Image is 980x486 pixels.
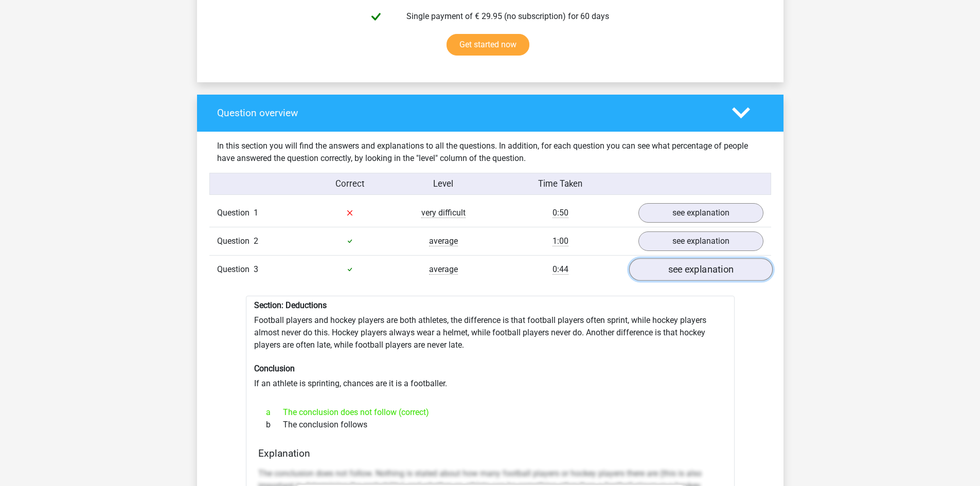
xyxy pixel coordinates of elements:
[217,207,254,219] span: Question
[553,264,568,275] span: 0:44
[254,236,258,246] span: 2
[429,264,458,275] span: average
[490,177,630,190] div: Time Taken
[553,208,568,218] span: 0:50
[629,258,772,281] a: see explanation
[429,236,458,246] span: average
[638,203,763,223] a: see explanation
[254,208,258,218] span: 1
[254,300,726,310] h6: Section: Deductions
[217,263,254,276] span: Question
[266,419,283,431] span: b
[254,364,726,373] h6: Conclusion
[258,447,722,459] h4: Explanation
[397,177,490,190] div: Level
[258,419,722,431] div: The conclusion follows
[217,235,254,247] span: Question
[553,236,568,246] span: 1:00
[217,107,717,119] h4: Question overview
[447,34,529,56] a: Get started now
[638,231,763,251] a: see explanation
[258,406,722,419] div: The conclusion does not follow (correct)
[421,208,466,218] span: very difficult
[266,406,283,419] span: a
[303,177,397,190] div: Correct
[254,264,258,274] span: 3
[209,140,771,165] div: In this section you will find the answers and explanations to all the questions. In addition, for...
